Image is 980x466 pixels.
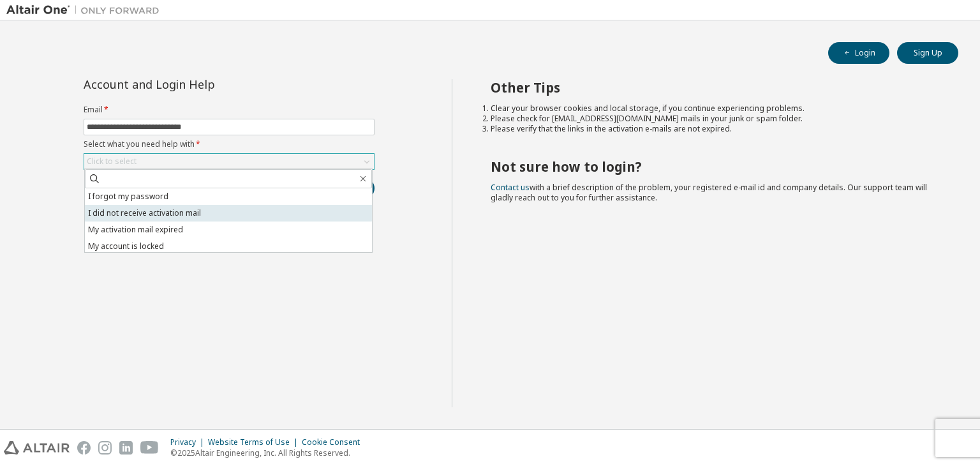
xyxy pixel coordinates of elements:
p: © 2025 Altair Engineering, Inc. All Rights Reserved. [170,447,367,458]
label: Select what you need help with [84,139,375,149]
div: Privacy [170,437,208,447]
div: Cookie Consent [302,437,367,447]
a: Contact us [491,182,530,193]
li: Clear your browser cookies and local storage, if you continue experiencing problems. [491,103,936,114]
button: Sign Up [897,42,958,64]
button: Login [828,42,889,64]
img: youtube.svg [140,441,159,455]
div: Click to select [84,154,374,169]
span: with a brief description of the problem, your registered e-mail id and company details. Our suppo... [491,182,927,203]
div: Click to select [87,156,137,167]
img: linkedin.svg [119,441,133,455]
img: Altair One [6,4,166,17]
div: Account and Login Help [84,79,316,89]
li: Please check for [EMAIL_ADDRESS][DOMAIN_NAME] mails in your junk or spam folder. [491,114,936,124]
img: altair_logo.svg [4,441,70,455]
li: Please verify that the links in the activation e-mails are not expired. [491,124,936,134]
img: facebook.svg [77,441,91,455]
label: Email [84,105,375,115]
li: I forgot my password [85,188,372,205]
img: instagram.svg [98,441,112,455]
h2: Not sure how to login? [491,158,936,175]
div: Website Terms of Use [208,437,302,447]
h2: Other Tips [491,79,936,96]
